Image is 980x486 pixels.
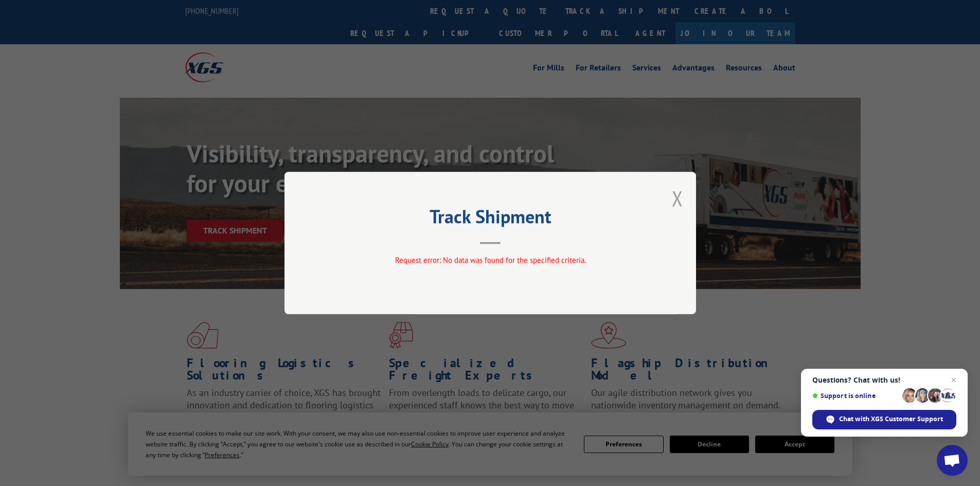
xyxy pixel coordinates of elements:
[812,410,956,429] div: Chat with XGS Customer Support
[672,185,683,212] button: Close modal
[839,415,943,424] span: Chat with XGS Customer Support
[948,374,960,386] span: Close chat
[395,255,585,265] span: Request error: No data was found for the specified criteria.
[937,445,968,476] div: Open chat
[812,376,956,384] span: Questions? Chat with us!
[336,209,645,229] h2: Track Shipment
[812,392,899,400] span: Support is online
